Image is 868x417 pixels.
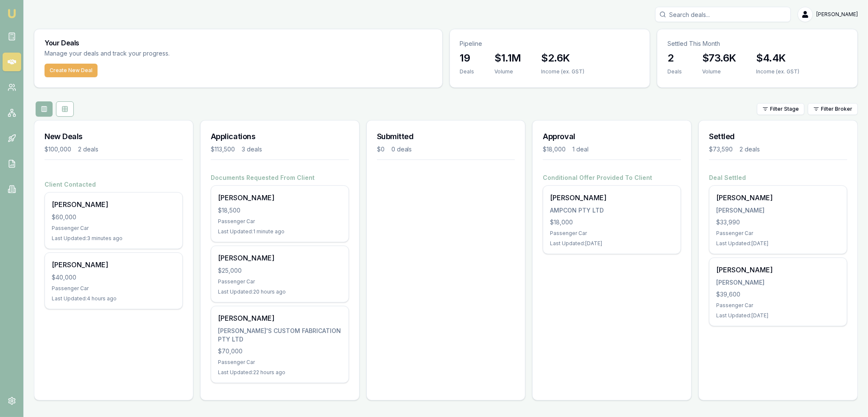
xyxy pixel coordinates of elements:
[495,68,521,75] div: Volume
[716,193,840,203] div: [PERSON_NAME]
[45,49,262,59] p: Manage your deals and track your progress.
[218,228,342,235] div: Last Updated: 1 minute ago
[7,8,17,19] img: emu-icon-u.png
[218,218,342,225] div: Passenger Car
[52,273,176,282] div: $40,000
[716,312,840,319] div: Last Updated: [DATE]
[716,265,840,275] div: [PERSON_NAME]
[495,51,521,65] h3: $1.1M
[655,7,791,22] input: Search deals
[716,278,840,287] div: [PERSON_NAME]
[242,145,262,154] div: 3 deals
[541,68,585,75] div: Income (ex. GST)
[740,145,760,154] div: 2 deals
[52,213,176,221] div: $60,000
[218,253,342,263] div: [PERSON_NAME]
[52,260,176,270] div: [PERSON_NAME]
[757,103,804,115] button: Filter Stage
[45,145,71,154] div: $100,000
[218,193,342,203] div: [PERSON_NAME]
[716,240,840,247] div: Last Updated: [DATE]
[52,199,176,210] div: [PERSON_NAME]
[543,145,566,154] div: $18,000
[821,106,852,112] span: Filter Broker
[218,288,342,295] div: Last Updated: 20 hours ago
[218,359,342,366] div: Passenger Car
[756,68,800,75] div: Income (ex. GST)
[218,347,342,355] div: $70,000
[218,313,342,323] div: [PERSON_NAME]
[52,225,176,232] div: Passenger Car
[218,278,342,285] div: Passenger Car
[391,145,412,154] div: 0 deals
[377,145,385,154] div: $0
[541,51,585,65] h3: $2.6K
[667,39,847,48] p: Settled This Month
[716,218,840,227] div: $33,990
[45,131,183,143] h3: New Deals
[543,174,681,182] h4: Conditional Offer Provided To Client
[709,174,847,182] h4: Deal Settled
[460,39,640,48] p: Pipeline
[716,290,840,299] div: $39,600
[211,174,349,182] h4: Documents Requested From Client
[702,51,736,65] h3: $73.6K
[808,103,858,115] button: Filter Broker
[550,206,674,215] div: AMPCON PTY LTD
[78,145,98,154] div: 2 deals
[667,51,682,65] h3: 2
[550,193,674,203] div: [PERSON_NAME]
[377,131,515,143] h3: Submitted
[716,206,840,215] div: [PERSON_NAME]
[667,68,682,75] div: Deals
[45,64,98,77] button: Create New Deal
[460,51,474,65] h3: 19
[45,39,432,46] h3: Your Deals
[218,369,342,376] div: Last Updated: 22 hours ago
[550,218,674,227] div: $18,000
[572,145,589,154] div: 1 deal
[550,240,674,247] div: Last Updated: [DATE]
[756,51,800,65] h3: $4.4K
[550,230,674,237] div: Passenger Car
[218,327,342,344] div: [PERSON_NAME]'S CUSTOM FABRICATION PTY LTD
[709,145,733,154] div: $73,590
[52,235,176,242] div: Last Updated: 3 minutes ago
[460,68,474,75] div: Deals
[770,106,799,112] span: Filter Stage
[52,295,176,302] div: Last Updated: 4 hours ago
[816,11,858,18] span: [PERSON_NAME]
[716,302,840,309] div: Passenger Car
[45,180,183,189] h4: Client Contacted
[716,230,840,237] div: Passenger Car
[702,68,736,75] div: Volume
[211,145,235,154] div: $113,500
[543,131,681,143] h3: Approval
[211,131,349,143] h3: Applications
[218,206,342,215] div: $18,500
[709,131,847,143] h3: Settled
[218,266,342,275] div: $25,000
[52,285,176,292] div: Passenger Car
